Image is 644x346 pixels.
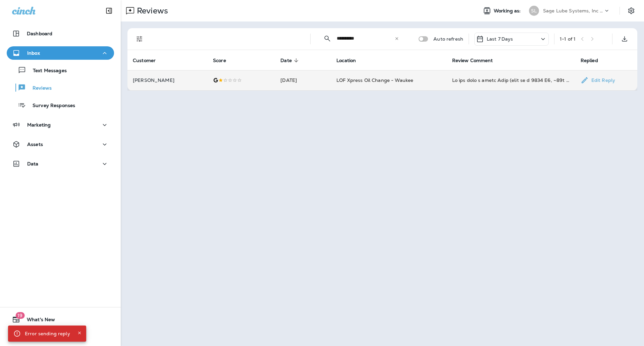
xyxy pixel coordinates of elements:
button: Export as CSV [618,32,631,46]
p: Marketing [27,122,51,128]
button: Support [7,329,114,342]
span: Review Comment [452,58,493,63]
span: Customer [133,57,164,63]
button: 19What's New [7,313,114,326]
button: Settings [625,5,637,17]
div: SL [529,6,539,16]
button: Survey Responses [7,98,114,112]
span: Replied [581,58,598,63]
button: Assets [7,138,114,151]
span: Customer [133,58,156,63]
button: Reviews [7,81,114,95]
span: What's New [20,317,55,325]
span: 19 [15,312,24,319]
p: Dashboard [27,31,52,36]
div: Error sending reply [25,328,70,340]
p: Inbox [27,50,40,56]
span: Date [280,58,292,63]
p: Data [27,161,39,166]
p: Edit Reply [589,78,615,83]
p: Text Messages [26,68,67,74]
button: Inbox [7,46,114,60]
button: Marketing [7,118,114,132]
p: Sage Lube Systems, Inc dba LOF Xpress Oil Change [543,8,603,13]
p: Survey Responses [26,103,75,109]
button: Collapse Search [321,32,334,45]
div: 1 - 1 of 1 [560,36,576,42]
span: Score [213,58,226,63]
span: LOF Xpress Oil Change - Waukee [336,77,413,83]
button: Dashboard [7,27,114,40]
p: Last 7 Days [487,36,513,42]
span: Score [213,57,235,63]
p: Auto refresh [433,36,463,42]
button: Text Messages [7,63,114,77]
span: Replied [581,57,607,63]
span: Review Comment [452,57,502,63]
p: Reviews [26,85,52,92]
p: [PERSON_NAME] [133,78,202,83]
td: [DATE] [275,70,331,90]
p: Assets [27,142,43,147]
span: Location [336,57,365,63]
span: Date [280,57,301,63]
p: Reviews [134,6,168,16]
button: Collapse Sidebar [100,4,118,17]
button: Data [7,157,114,170]
div: If you have a newer Audi (mine is a 2021 Q5, ~60k miles), I strongly recommend avoiding this plac... [452,77,570,84]
span: Location [336,58,356,63]
button: Filters [133,32,146,46]
span: Working as: [494,8,522,14]
button: Close [75,329,84,337]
